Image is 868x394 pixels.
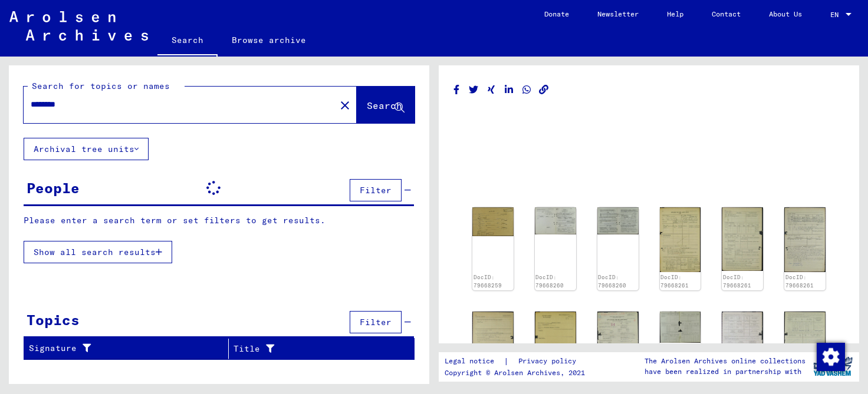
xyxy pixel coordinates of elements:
button: Search [357,87,415,123]
button: Share on Twitter [468,82,480,97]
span: EN [830,11,843,19]
div: Signature [29,342,219,355]
img: 001.jpg [472,207,514,236]
img: 005.jpg [535,312,576,376]
button: Copy link [538,82,550,97]
a: Search [157,26,218,57]
a: Legal notice [445,355,504,367]
button: Share on Xing [485,82,498,97]
img: 002.jpg [597,207,639,234]
button: Show all search results [24,241,172,263]
a: Privacy policy [509,355,590,367]
div: Title [234,339,403,358]
button: Filter [350,311,402,333]
a: DocID: 79668261 [660,274,689,289]
button: Archival tree units [24,138,149,160]
img: yv_logo.png [811,352,855,381]
button: Share on Facebook [451,82,463,97]
div: Signature [29,339,231,358]
a: DocID: 79668260 [598,274,626,289]
span: Filter [360,317,392,327]
span: Search [367,100,402,111]
span: Show all search results [34,247,156,257]
a: DocID: 79668261 [785,274,814,289]
button: Share on LinkedIn [503,82,515,97]
img: 006.jpg [597,312,639,373]
img: 003.jpg [784,207,826,272]
img: Arolsen_neg.svg [9,11,148,41]
div: Topics [27,309,80,330]
img: 009.jpg [784,312,826,373]
mat-label: Search for topics or names [32,81,170,91]
button: Clear [333,93,357,117]
img: 001.jpg [660,207,701,272]
a: DocID: 79668260 [535,274,564,289]
img: 001.jpg [535,207,576,234]
button: Filter [350,179,402,201]
img: 008.jpg [722,312,763,373]
img: Change consent [817,343,845,371]
p: The Arolsen Archives online collections [645,356,805,366]
img: 002.jpg [722,207,763,270]
a: DocID: 79668259 [474,274,502,289]
div: People [27,177,80,198]
a: Browse archive [218,26,320,54]
p: Copyright © Arolsen Archives, 2021 [445,367,590,378]
button: Share on WhatsApp [521,82,533,97]
mat-icon: close [338,98,352,112]
img: 007.jpg [660,312,701,343]
div: | [445,355,590,367]
p: have been realized in partnership with [645,366,805,377]
p: Please enter a search term or set filters to get results. [24,214,414,227]
div: Title [234,343,391,355]
img: 004.jpg [472,312,514,377]
span: Filter [360,185,392,196]
a: DocID: 79668261 [723,274,751,289]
